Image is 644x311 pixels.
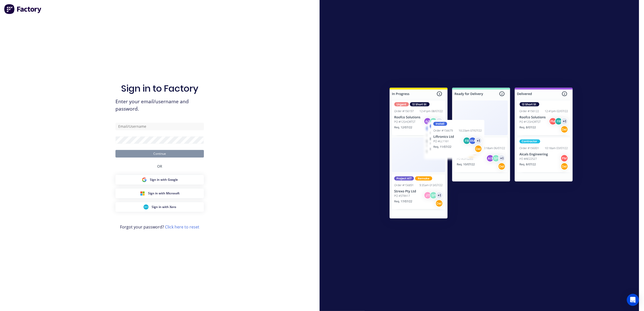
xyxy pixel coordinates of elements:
[115,150,204,158] button: Continue
[115,98,204,113] span: Enter your email/username and password.
[140,191,145,196] img: Microsoft Sign in
[142,177,147,182] img: Google Sign in
[115,123,204,130] input: Email/Username
[165,224,199,230] a: Click here to reset
[120,224,199,230] span: Forgot your password?
[115,189,204,198] button: Microsoft Sign inSign in with Microsoft
[115,175,204,185] button: Google Sign inSign in with Google
[152,205,176,209] span: Sign in with Xero
[627,294,639,306] div: Open Intercom Messenger
[121,83,198,94] h1: Sign in to Factory
[157,158,162,175] div: OR
[148,191,180,196] span: Sign in with Microsoft
[378,77,584,230] img: Sign in
[144,204,149,210] img: Xero Sign in
[115,202,204,212] button: Xero Sign inSign in with Xero
[150,177,178,182] span: Sign in with Google
[4,4,42,14] img: Factory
